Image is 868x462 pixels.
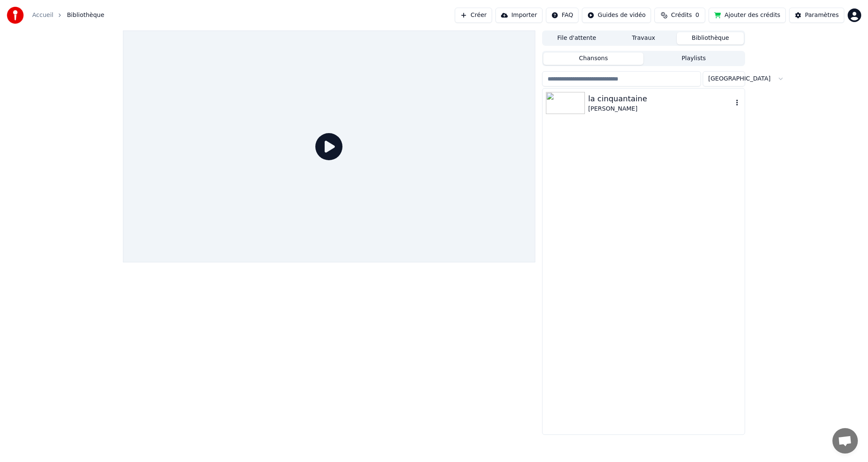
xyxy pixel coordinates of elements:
[610,32,677,45] button: Travaux
[805,11,839,19] div: Paramètres
[32,11,53,19] a: Accueil
[543,53,644,65] button: Chansons
[546,8,579,23] button: FAQ
[32,11,104,19] nav: breadcrumb
[588,105,733,113] div: [PERSON_NAME]
[455,8,492,23] button: Créer
[832,428,858,454] div: Ouvrir le chat
[643,53,744,65] button: Playlists
[696,11,699,19] span: 0
[7,7,24,24] img: youka
[582,8,651,23] button: Guides de vidéo
[671,11,692,19] span: Crédits
[588,93,733,105] div: la cinquantaine
[495,8,542,23] button: Importer
[789,8,844,23] button: Paramètres
[708,75,771,83] span: [GEOGRAPHIC_DATA]
[543,32,610,45] button: File d'attente
[67,11,104,19] span: Bibliothèque
[654,8,705,23] button: Crédits0
[677,32,744,45] button: Bibliothèque
[709,8,786,23] button: Ajouter des crédits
